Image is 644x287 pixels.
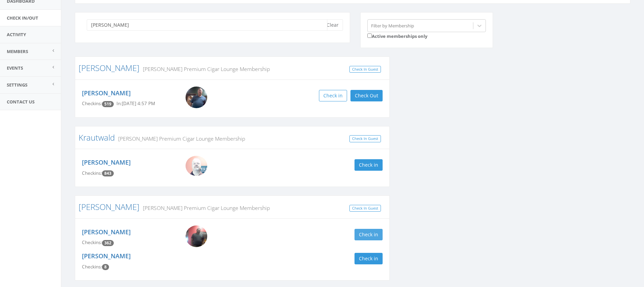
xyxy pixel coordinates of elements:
[79,132,115,143] a: Krautwald
[82,89,131,97] a: [PERSON_NAME]
[350,90,383,101] button: Check Out
[367,32,427,40] label: Active memberships only
[82,158,131,166] a: [PERSON_NAME]
[82,264,102,270] span: Checkins:
[82,170,102,176] span: Checkins:
[116,100,155,106] span: In: [DATE] 4:57 PM
[319,90,347,101] button: Check in
[7,99,35,105] span: Contact Us
[349,205,381,212] a: Check In Guest
[79,62,139,73] a: [PERSON_NAME]
[139,204,270,212] small: [PERSON_NAME] Premium Cigar Lounge Membership
[355,253,383,264] button: Check in
[367,33,372,38] input: Active memberships only
[186,225,207,247] img: Kevin_McClendon_PWvqYwE.png
[186,87,207,108] img: Kevin_Howerton.png
[82,239,102,245] span: Checkins:
[349,66,381,73] a: Check In Guest
[102,170,114,176] span: Checkin count
[7,82,27,88] span: Settings
[7,48,28,54] span: Members
[102,240,114,246] span: Checkin count
[186,156,207,176] img: WIN_20200824_14_20_23_Pro.jpg
[82,252,131,260] a: [PERSON_NAME]
[355,159,383,171] button: Check in
[82,100,102,106] span: Checkins:
[349,135,381,142] a: Check In Guest
[139,65,270,73] small: [PERSON_NAME] Premium Cigar Lounge Membership
[371,22,414,29] div: Filter by Membership
[7,65,23,71] span: Events
[102,101,114,107] span: Checkin count
[115,135,245,142] small: [PERSON_NAME] Premium Cigar Lounge Membership
[82,228,131,236] a: [PERSON_NAME]
[102,264,109,270] span: Checkin count
[79,201,139,212] a: [PERSON_NAME]
[322,19,343,31] button: Clear
[87,19,327,31] input: Search a name to check in
[355,229,383,240] button: Check in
